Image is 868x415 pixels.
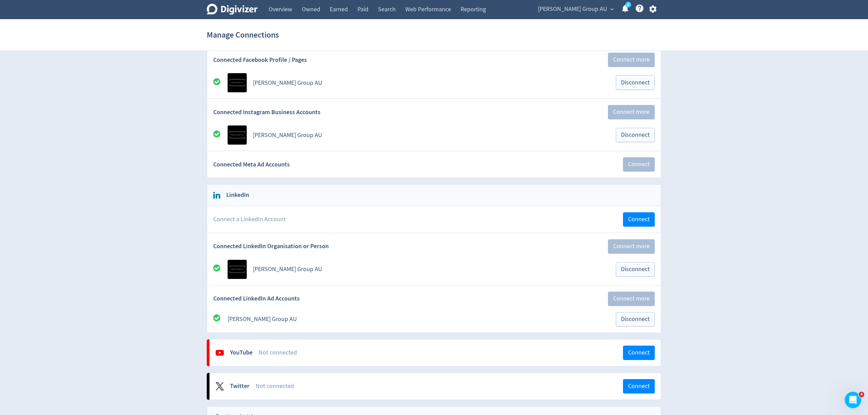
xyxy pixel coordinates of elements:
span: Connect more [613,243,650,250]
button: Connect [623,157,655,172]
button: Connect more [608,105,655,119]
text: 5 [627,2,629,7]
a: 5 [625,2,631,8]
div: Not connected [256,382,623,390]
a: [PERSON_NAME] Group AU [253,79,322,87]
div: All good [213,130,228,140]
button: Connect [623,212,655,227]
button: Connect [623,346,655,360]
button: Connect [623,379,655,393]
span: Connect [628,161,650,168]
button: Connect more [608,239,655,254]
button: Connect more [608,53,655,67]
span: Disconnect [621,266,650,272]
img: Avatar for Baker Group AU [228,73,247,92]
h1: Manage Connections [207,24,279,46]
span: Connect more [613,57,650,63]
span: Connected LinkedIn Ad Accounts [213,294,300,303]
div: All good [213,264,228,275]
button: [PERSON_NAME] Group AU [535,4,615,15]
span: Connect more [613,296,650,302]
span: [PERSON_NAME] Group AU [538,4,607,15]
div: Not connected [259,348,623,357]
button: Disconnect [616,76,655,90]
button: Disconnect [616,312,655,326]
a: [PERSON_NAME] Group AU [253,265,322,273]
div: All good [213,78,228,88]
span: Connected Instagram Business Accounts [213,108,321,117]
div: All good [213,314,228,324]
span: expand_more [609,6,615,12]
span: Connect [628,216,650,223]
a: [PERSON_NAME] Group AU [228,315,297,323]
span: 4 [859,392,864,397]
button: Connect more [608,292,655,306]
a: [PERSON_NAME] Group AU [253,131,322,139]
span: Connected Facebook Profile / Pages [213,56,307,64]
span: Connect a LinkedIn Account [213,215,286,224]
button: Disconnect [616,128,655,142]
div: Twitter [230,382,249,390]
span: Connected LinkedIn Organisation or Person [213,242,329,251]
span: Connect more [613,109,650,115]
span: Connect [628,383,650,389]
a: TwitterNot connectedConnect [209,373,661,400]
h2: LinkedIn [221,191,249,199]
img: Avatar for Baker Group AU [228,260,247,279]
button: Disconnect [616,262,655,277]
div: YouTube [230,348,253,357]
span: Disconnect [621,132,650,138]
span: Connected Meta Ad Accounts [213,160,290,169]
iframe: Intercom live chat [845,392,861,408]
span: Disconnect [621,316,650,322]
img: Avatar for Baker Group AU [228,125,247,145]
span: Disconnect [621,80,650,86]
a: YouTubeNot connectedConnect [209,339,661,366]
span: Connect [628,350,650,356]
